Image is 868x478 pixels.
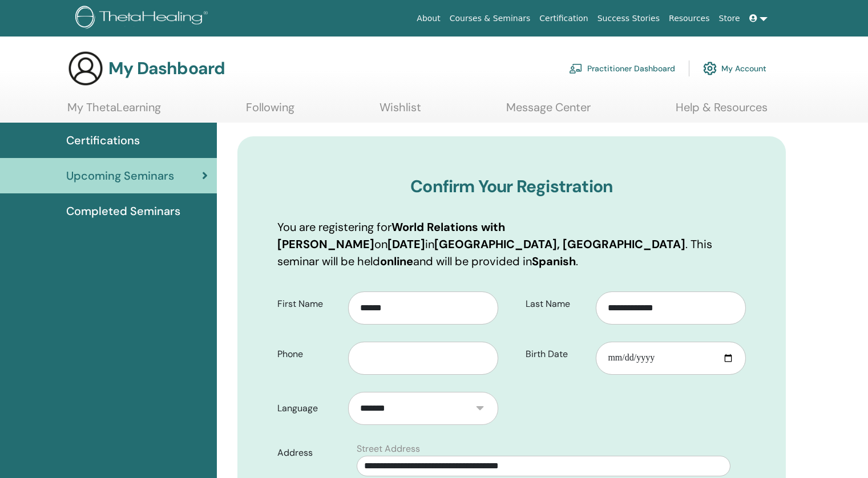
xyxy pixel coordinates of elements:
a: My Account [703,56,766,81]
a: Store [714,8,745,29]
label: Phone [269,343,348,365]
img: generic-user-icon.jpg [67,50,104,87]
label: Last Name [517,293,596,315]
span: Completed Seminars [66,202,180,220]
b: Spanish [532,254,576,269]
a: Wishlist [380,100,421,123]
b: [GEOGRAPHIC_DATA], [GEOGRAPHIC_DATA] [434,237,685,252]
img: cog.svg [703,59,717,78]
img: logo.png [75,6,212,31]
img: chalkboard-teacher.svg [569,63,583,74]
span: Certifications [66,132,140,149]
a: Certification [535,8,592,29]
a: Courses & Seminars [445,8,535,29]
label: Language [269,398,348,419]
label: Address [269,442,350,464]
p: You are registering for on in . This seminar will be held and will be provided in . [277,218,746,270]
a: My ThetaLearning [67,100,161,123]
a: Resources [664,8,714,29]
h3: My Dashboard [108,58,225,79]
b: World Relations with [PERSON_NAME] [277,220,505,252]
label: Street Address [357,442,420,456]
a: Success Stories [593,8,664,29]
a: Message Center [506,100,591,123]
a: About [412,8,445,29]
a: Practitioner Dashboard [569,56,675,81]
h3: Confirm Your Registration [277,176,746,197]
a: Following [246,100,294,123]
span: Upcoming Seminars [66,167,174,184]
b: online [380,254,413,269]
a: Help & Resources [676,100,768,123]
label: First Name [269,293,348,315]
b: [DATE] [387,237,425,252]
label: Birth Date [517,343,596,365]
